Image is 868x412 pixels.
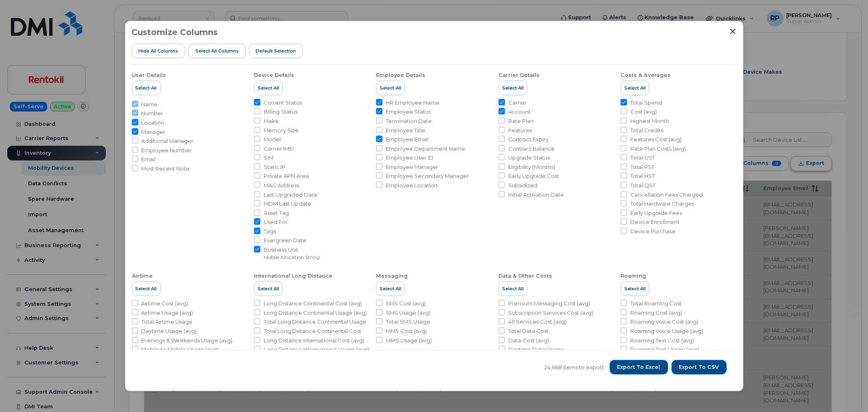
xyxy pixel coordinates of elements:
span: Select all Columns [195,48,239,54]
span: Tags [264,228,276,235]
div: Roaming [621,272,646,280]
div: User Details [132,72,166,79]
span: Total Long Distance Continental Cost [264,327,361,335]
button: Select All [376,281,405,296]
span: Roaming Voice Usage (avg) [630,327,703,335]
span: Initial Activation Date [508,191,564,199]
span: Termination Date [386,117,432,125]
span: Static IP [264,163,285,171]
small: Mobile Allocation String [264,254,320,260]
span: Total Airtime Usage [142,318,193,326]
span: Long Distance Continental Usage (avg) [264,309,367,317]
span: Premium Messaging Cost (avg) [508,300,590,307]
span: Select All [136,85,157,91]
span: Employee User ID [386,154,433,162]
button: Select All [254,81,283,95]
span: Employee Status [386,108,431,116]
span: Default Selection [256,48,296,54]
span: Features Cost (avg) [630,136,682,143]
span: 24,668 items to export [545,364,604,371]
span: Select All [136,285,157,292]
button: Close [729,28,737,35]
span: Roaming Text Cost (avg) [630,337,694,344]
span: Employee Secondary Manager [386,172,469,180]
span: SIM [264,154,273,162]
span: Select All [502,285,524,292]
span: Subsidized [508,182,538,189]
span: Data Cost (avg) [508,337,549,344]
span: Current Status [264,99,302,107]
div: Airtime [132,272,153,280]
span: SMS Cost (avg) [386,300,426,307]
span: Total Roaming Cost [630,300,682,307]
span: Number [142,110,164,117]
span: MAC Address [264,182,299,189]
span: Select All [258,85,279,91]
iframe: Messenger Launcher [833,377,862,406]
span: Select All [624,285,646,292]
span: Total PST [630,163,654,171]
button: Select All [376,81,405,95]
span: Total Data Cost [508,327,549,335]
span: Select All [258,285,279,292]
button: Select all Columns [188,44,246,58]
span: Evenings & Weekends Usage (avg) [142,337,233,344]
span: Billing Status [264,108,297,116]
span: MDM Last Update [264,200,311,208]
span: Make [264,117,279,125]
span: Total Hardware Charges [630,200,694,208]
span: Most Recent Note [142,165,190,173]
span: Email [142,156,156,163]
span: Highest Month [630,117,669,125]
span: Airtime Usage (avg) [142,309,193,317]
span: Long Distance International Usage (avg) [264,346,369,353]
span: HR Employee Name [386,99,439,107]
span: Total SMS Usage [386,318,430,326]
span: Device Enrollment [630,218,680,226]
span: Airtime Cost (avg) [142,300,188,307]
span: Early Upgrade Fees [630,209,682,217]
span: Business Unit [264,246,320,254]
span: Roaming Voice Cost (avg) [630,318,698,326]
span: Asset Tag [264,209,289,217]
span: Device Purchase [630,228,676,235]
span: Roaming Text Usage (avg) [630,346,699,353]
span: Employee Title [386,127,425,134]
span: Total QST [630,182,656,189]
span: Model [264,136,281,143]
div: Employee Details [376,72,425,79]
button: Select All [498,81,527,95]
button: Export to Excel [610,360,668,375]
span: Export to CSV [679,364,719,371]
span: Employee Email [386,136,429,143]
span: MMS Cost (avg) [386,327,427,335]
span: Total Spend [630,99,662,107]
span: Last Upgraded Date [264,191,317,199]
span: Export to Excel [617,364,660,371]
span: Cancellation Fees Charged [630,191,703,199]
span: Additional Manager [142,137,194,145]
span: Total Credits [630,127,663,134]
span: Early Upgrade Cost [508,172,559,180]
button: Select All [254,281,283,296]
span: Roaming Cost (avg) [630,309,682,317]
span: Contract Expiry [508,136,549,143]
span: Location [142,119,165,127]
div: Device Details [254,72,294,79]
span: Hide All Columns [138,48,178,54]
button: Select All [621,81,649,95]
span: Long Distance Continental Cost (avg) [264,300,362,307]
span: Used For [264,218,288,226]
div: International Long Distance [254,272,332,280]
span: Cost (avg) [630,108,657,116]
span: Employee Manager [386,163,438,171]
span: Select All [380,285,401,292]
button: Select All [498,281,527,296]
span: Features [508,127,532,134]
span: Employee Number [142,147,192,154]
div: Data & Other Costs [498,272,552,280]
span: Total Long Distance Continental Usage [264,318,366,326]
button: Default Selection [249,44,303,58]
span: Manager [142,128,166,136]
span: Daytime Usage (avg) [142,327,197,335]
